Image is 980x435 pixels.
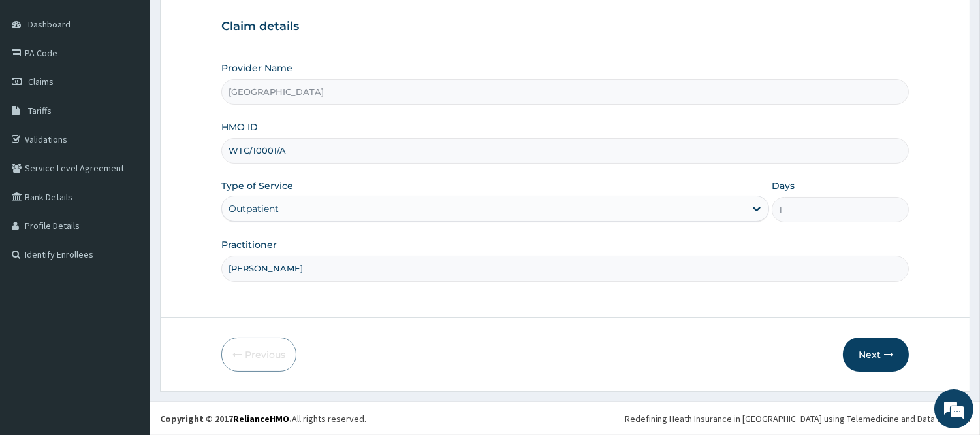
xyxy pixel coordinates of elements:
[221,61,292,75] label: Provider Name
[221,179,293,192] label: Type of Service
[843,338,909,372] button: Next
[214,7,245,38] div: Minimize live chat window
[28,76,54,88] span: Claims
[625,412,970,425] div: Redefining Heath Insurance in [GEOGRAPHIC_DATA] using Telemedicine and Data Science!
[221,138,909,164] input: Enter HMO ID
[221,256,909,281] input: Enter Name
[221,238,277,251] label: Practitioner
[221,20,909,34] h3: Claim details
[150,402,980,435] footer: All rights reserved.
[28,105,52,116] span: Tariffs
[221,338,296,372] button: Previous
[68,73,219,90] div: Chat with us now
[772,179,795,192] label: Days
[160,413,292,425] strong: Copyright © 2017 .
[233,413,289,425] a: RelianceHMO
[24,65,53,98] img: d_794563401_company_1708531726252_794563401
[7,293,249,339] textarea: Type your message and hit 'Enter'
[229,202,279,215] div: Outpatient
[28,18,71,30] span: Dashboard
[76,133,180,265] span: We're online!
[221,120,258,133] label: HMO ID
